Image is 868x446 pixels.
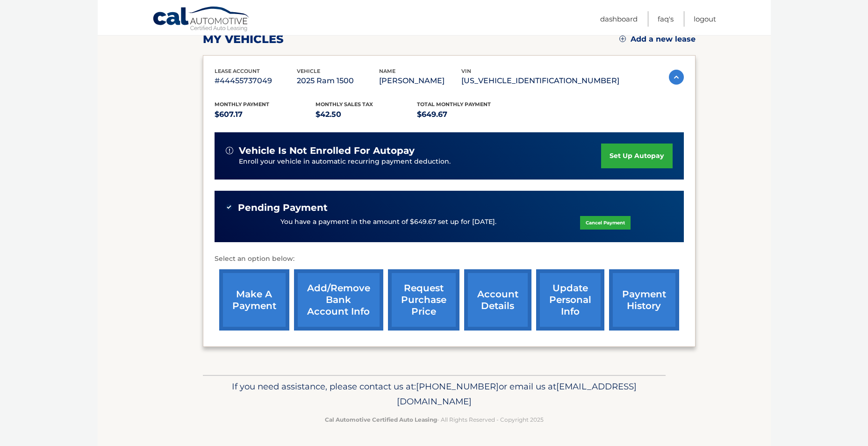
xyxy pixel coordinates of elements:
p: You have a payment in the amount of $649.67 set up for [DATE]. [280,217,496,227]
a: Cancel Payment [580,216,631,230]
span: vehicle is not enrolled for autopay [239,145,415,157]
img: alert-white.svg [226,147,233,154]
h2: my vehicles [203,32,284,46]
span: name [379,68,395,74]
span: Monthly sales Tax [316,101,373,108]
span: Pending Payment [238,202,328,214]
a: Logout [694,11,716,27]
p: - All Rights Reserved - Copyright 2025 [209,415,660,424]
span: [EMAIL_ADDRESS][DOMAIN_NAME] [397,381,637,407]
p: #44455737049 [215,74,297,87]
p: Select an option below: [215,253,684,265]
a: set up autopay [601,144,672,168]
img: accordion-active.svg [669,70,684,85]
a: Cal Automotive [152,6,251,33]
strong: Cal Automotive Certified Auto Leasing [325,416,437,423]
a: Dashboard [600,11,638,27]
a: Add a new lease [619,35,696,44]
a: request purchase price [388,269,459,331]
a: account details [464,269,531,331]
img: add.svg [619,36,626,42]
a: make a payment [219,269,289,331]
p: If you need assistance, please contact us at: or email us at [209,379,660,409]
a: FAQ's [658,11,674,27]
a: payment history [609,269,679,331]
span: Monthly Payment [215,101,269,108]
a: Add/Remove bank account info [294,269,383,331]
p: [US_VEHICLE_IDENTIFICATION_NUMBER] [461,74,619,87]
p: 2025 Ram 1500 [297,74,379,87]
img: check-green.svg [226,204,232,210]
span: vin [461,68,471,74]
p: $607.17 [215,108,316,121]
span: [PHONE_NUMBER] [416,381,499,392]
a: update personal info [536,269,604,331]
p: Enroll your vehicle in automatic recurring payment deduction. [239,157,602,167]
span: Total Monthly Payment [417,101,491,108]
p: [PERSON_NAME] [379,74,461,87]
p: $649.67 [417,108,518,121]
span: lease account [215,68,260,74]
p: $42.50 [316,108,417,121]
span: vehicle [297,68,320,74]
